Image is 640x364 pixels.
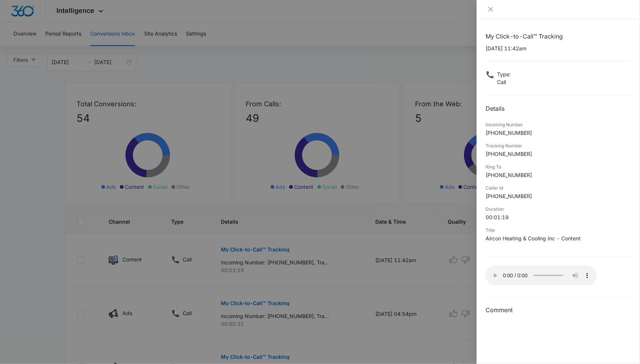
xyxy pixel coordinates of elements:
span: Aircon Heating & Cooling Inc - Content [486,235,581,241]
div: Tracking Number [486,143,631,149]
div: Ring To [486,164,631,170]
span: 00:01:19 [486,214,509,220]
span: close [488,6,494,12]
p: Type : [497,70,511,78]
h1: My Click-to-Call™ Tracking [486,32,631,41]
span: [PHONE_NUMBER] [486,130,532,136]
p: [DATE] 11:42am [486,44,631,52]
h3: Comment [486,305,631,314]
span: [PHONE_NUMBER] [486,151,532,157]
div: Incoming Number [486,121,631,128]
div: Caller Id [486,185,631,191]
button: Close [486,6,496,13]
div: Title [486,227,631,234]
audio: Your browser does not support the audio tag. [486,266,597,285]
p: Call [497,78,511,86]
div: Duration [486,206,631,213]
span: [PHONE_NUMBER] [486,193,532,199]
h2: Details [486,104,631,113]
span: [PHONE_NUMBER] [486,172,532,178]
